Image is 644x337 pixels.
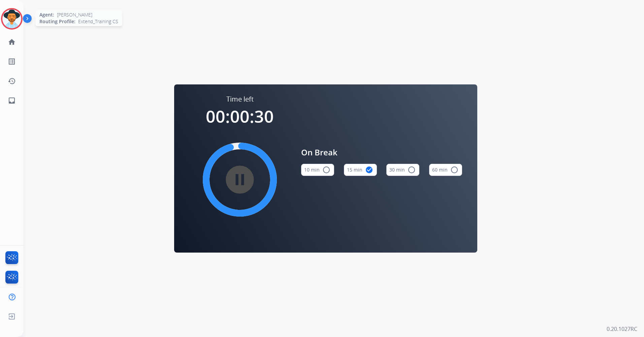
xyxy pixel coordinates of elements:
[39,11,54,18] span: Agent:
[8,97,16,105] mat-icon: inbox
[301,164,334,176] button: 10 min
[236,176,244,184] mat-icon: pause_circle_filled
[344,164,377,176] button: 15 min
[8,38,16,46] mat-icon: home
[450,166,458,174] mat-icon: radio_button_unchecked
[607,325,637,333] p: 0.20.1027RC
[322,166,330,174] mat-icon: radio_button_unchecked
[57,11,92,18] span: [PERSON_NAME]
[226,95,254,104] span: Time left
[78,18,118,25] span: Extend_Training CS
[2,9,21,28] img: avatar
[365,166,373,174] mat-icon: check_circle
[8,58,16,66] mat-icon: list_alt
[301,146,462,158] span: On Break
[429,164,462,176] button: 60 min
[8,77,16,85] mat-icon: history
[408,166,416,174] mat-icon: radio_button_unchecked
[206,105,274,128] span: 00:00:30
[39,18,75,25] span: Routing Profile:
[386,164,419,176] button: 30 min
